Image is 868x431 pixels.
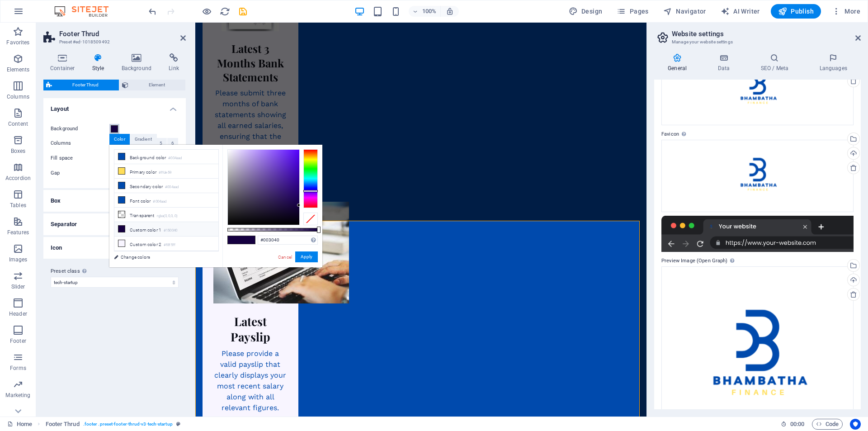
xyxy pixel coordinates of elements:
[11,283,25,290] p: Slider
[661,53,854,125] div: BlueDarkMinimalistInitialBLetterLogo2-l3i73LgKt8fVMXw-Vyulbw.png
[131,80,183,90] span: Element
[672,38,843,46] h3: Manage your website settings
[164,227,177,234] small: #150040
[165,184,179,190] small: #004aad
[109,251,214,263] a: Change colors
[153,199,166,205] small: #004aad
[219,6,230,17] button: reload
[51,153,109,164] label: Fill space
[5,175,31,182] p: Accordion
[51,171,109,175] label: Gap
[661,129,854,140] label: Favicon
[8,120,28,128] p: Content
[717,4,764,19] button: AI Writer
[59,30,186,38] h2: Footer Thrud
[51,123,109,134] label: Background
[747,53,806,72] h4: SEO / Meta
[812,419,843,430] button: Code
[828,4,864,19] button: More
[295,251,318,262] button: Apply
[661,140,854,212] div: BlueDarkMinimalistInitialBLetterLogo2-l3i73LgKt8fVMXw-Vyulbw-76WKYAeH3Mm2vzRbnMNE5g.png
[228,236,241,244] span: #150040
[569,7,603,16] span: Design
[422,6,437,17] h6: 100%
[160,138,162,149] span: 5
[114,164,218,179] li: Primary color
[806,53,861,72] h4: Languages
[11,147,26,155] p: Boxes
[147,6,158,17] button: undo
[781,419,805,430] h6: Session time
[238,6,248,17] i: Save (Ctrl+S)
[46,419,180,430] nav: breadcrumb
[10,365,26,372] p: Forms
[10,337,26,345] p: Footer
[277,254,293,260] a: Cancel
[790,419,804,430] span: 00 00
[565,4,606,19] button: Design
[51,266,179,277] label: Preset class
[850,419,861,430] button: Usercentrics
[130,134,156,145] div: Gradient
[7,419,32,430] a: Click to cancel selection. Double-click to open Pages
[51,138,109,149] label: Columns
[409,6,441,17] button: 100%
[114,237,218,251] li: Custom color 2
[164,242,175,248] small: #f8f5ff
[114,222,218,237] li: Custom color 1
[156,138,167,149] button: 5
[660,4,710,19] button: Navigator
[114,208,218,222] li: Transparent
[43,237,186,259] h4: Icon
[797,421,798,427] span: :
[43,213,186,235] h4: Separator
[832,7,860,16] span: More
[613,4,652,19] button: Pages
[704,53,747,72] h4: Data
[43,53,85,72] h4: Container
[46,419,80,430] span: Click to select. Double-click to edit
[115,53,162,72] h4: Background
[43,190,186,212] h4: Box
[109,134,130,145] div: Color
[654,53,704,72] h4: General
[617,7,648,16] span: Pages
[672,30,861,38] h2: Website settings
[176,422,180,426] i: This element is a customizable preset
[43,98,186,114] h4: Layout
[778,7,814,16] span: Publish
[7,66,30,73] p: Elements
[7,229,29,236] p: Features
[167,138,179,149] button: 6
[119,80,185,90] button: Element
[237,6,248,17] button: save
[241,236,255,244] span: #150040
[5,392,30,399] p: Marketing
[168,155,182,161] small: #004aad
[7,93,29,100] p: Columns
[162,53,186,72] h4: Link
[9,310,27,317] p: Header
[114,179,218,193] li: Secondary color
[9,256,28,263] p: Images
[43,80,119,90] button: Footer Thrud
[114,193,218,208] li: Font color
[157,213,178,219] small: rgba(0,0,0,.0)
[816,419,839,430] span: Code
[446,7,454,15] i: On resize automatically adjust zoom level to fit chosen device.
[663,7,706,16] span: Navigator
[661,256,854,266] label: Preview Image (Open Graph)
[303,213,318,225] div: Clear Color Selection
[55,80,116,90] span: Footer Thrud
[83,419,173,430] span: . footer .preset-footer-thrud-v3-tech-startup
[721,7,760,16] span: AI Writer
[114,150,218,164] li: Background color
[159,170,171,176] small: #ffde59
[85,53,115,72] h4: Style
[6,39,29,46] p: Favorites
[52,6,120,17] img: Editor Logo
[771,4,821,19] button: Publish
[147,6,158,17] i: Undo: Change preview image (Ctrl+Z)
[565,4,606,19] div: Design (Ctrl+Alt+Y)
[171,138,174,149] span: 6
